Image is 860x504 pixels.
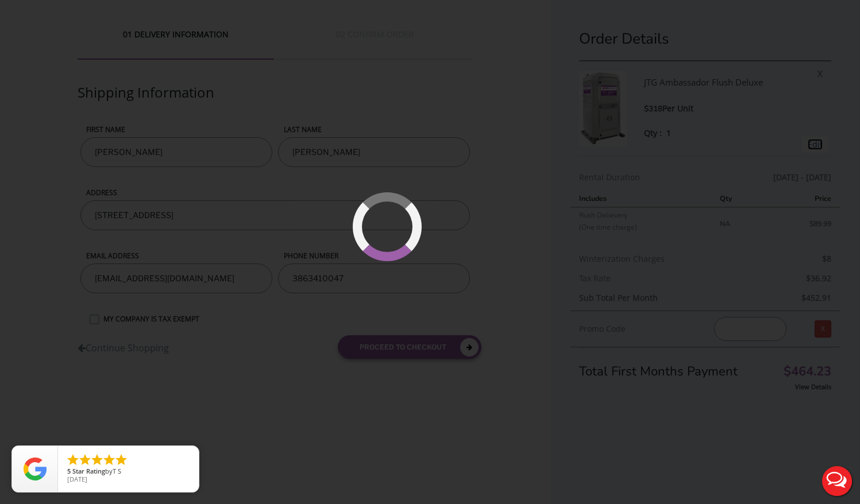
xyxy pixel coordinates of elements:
[67,468,190,476] span: by
[67,475,87,483] span: [DATE]
[814,458,860,504] button: Live Chat
[114,453,128,467] li: 
[78,453,92,467] li: 
[67,467,71,475] span: 5
[90,453,104,467] li: 
[72,467,105,475] span: Star Rating
[66,453,80,467] li: 
[102,453,116,467] li: 
[113,467,121,475] span: T S
[24,458,47,480] img: Review Rating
